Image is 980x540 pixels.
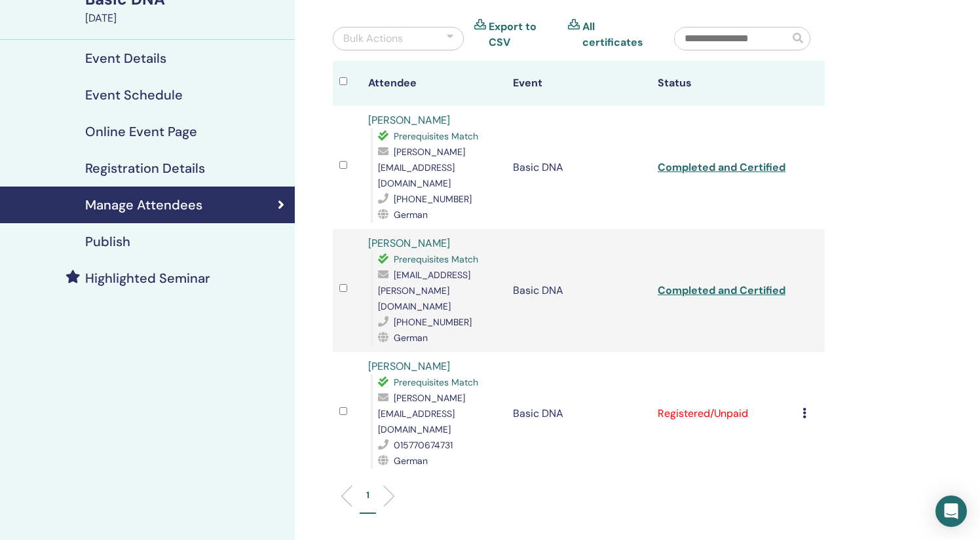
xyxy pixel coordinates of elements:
div: Open Intercom Messenger [935,495,967,527]
h4: Highlighted Seminar [85,270,210,286]
a: [PERSON_NAME] [368,113,450,127]
span: [PERSON_NAME][EMAIL_ADDRESS][DOMAIN_NAME] [378,146,465,189]
h4: Manage Attendees [85,197,202,213]
h4: Registration Details [85,160,205,176]
td: Basic DNA [506,229,651,352]
h4: Event Schedule [85,87,183,103]
span: German [394,455,428,467]
span: German [394,209,428,221]
td: Basic DNA [506,352,651,475]
td: Basic DNA [506,106,651,229]
p: 1 [366,488,369,502]
th: Status [651,61,796,106]
a: Export to CSV [489,19,557,50]
h4: Online Event Page [85,124,197,139]
th: Event [506,61,651,106]
span: Prerequisites Match [394,130,478,142]
span: [PHONE_NUMBER] [394,193,472,205]
div: [DATE] [85,10,287,26]
span: German [394,332,428,344]
h4: Event Details [85,50,166,66]
span: 015770674731 [394,439,453,451]
a: All certificates [582,19,654,50]
th: Attendee [362,61,506,106]
span: [PHONE_NUMBER] [394,316,472,328]
h4: Publish [85,234,130,249]
span: Prerequisites Match [394,253,478,265]
div: Bulk Actions [343,31,403,46]
a: [PERSON_NAME] [368,359,450,373]
a: Completed and Certified [658,160,785,174]
a: Completed and Certified [658,283,785,297]
a: [PERSON_NAME] [368,236,450,250]
span: [PERSON_NAME][EMAIL_ADDRESS][DOMAIN_NAME] [378,392,465,435]
span: [EMAIL_ADDRESS][PERSON_NAME][DOMAIN_NAME] [378,269,470,312]
span: Prerequisites Match [394,376,478,388]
